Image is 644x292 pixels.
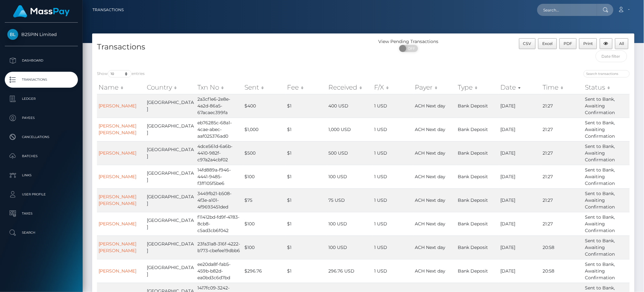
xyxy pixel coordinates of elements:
a: [PERSON_NAME] [99,221,136,227]
td: $1 [286,188,327,212]
td: Sent to Bank, Awaiting Confirmation [584,236,630,259]
th: Sent: activate to sort column ascending [243,81,286,94]
td: 1 USD [373,118,414,141]
label: Show entries [97,70,145,77]
td: Sent to Bank, Awaiting Confirmation [584,94,630,118]
td: 2a3cf1e6-2e8e-4a2d-86a5-67acaec399fa [196,94,243,118]
th: Payer: activate to sort column ascending [414,81,456,94]
td: $1 [286,94,327,118]
td: 4dce561d-6a6b-4410-982f-c97a2a4cbf02 [196,141,243,165]
span: All [620,41,624,46]
td: Sent to Bank, Awaiting Confirmation [584,188,630,212]
td: 1 USD [373,94,414,118]
td: 1 USD [373,212,414,236]
td: 1,000 USD [327,118,373,141]
th: Country: activate to sort column ascending [145,81,196,94]
td: 1 USD [373,236,414,259]
td: $1 [286,141,327,165]
td: Bank Deposit [456,118,499,141]
a: Payees [5,110,78,126]
td: [DATE] [499,118,541,141]
td: Bank Deposit [456,141,499,165]
a: Ledger [5,91,78,107]
a: [PERSON_NAME] [99,174,136,179]
td: 20:58 [541,236,584,259]
span: ACH Next day [415,103,446,109]
input: Search transactions [584,70,630,77]
td: Bank Deposit [456,165,499,188]
img: MassPay Logo [13,5,70,18]
td: 21:27 [541,141,584,165]
td: $100 [243,236,286,259]
td: $500 [243,141,286,165]
a: Links [5,167,78,183]
td: $1 [286,165,327,188]
th: Txn No: activate to sort column ascending [196,81,243,94]
td: [GEOGRAPHIC_DATA] [145,141,196,165]
span: OFF [403,45,419,52]
td: $1 [286,212,327,236]
td: ee20da8f-fab5-459b-b82d-ea0bd3c6d7bd [196,259,243,283]
td: $100 [243,165,286,188]
a: [PERSON_NAME] [99,268,136,274]
span: PDF [564,41,572,46]
td: Bank Deposit [456,94,499,118]
td: Bank Deposit [456,236,499,259]
td: Bank Deposit [456,212,499,236]
a: [PERSON_NAME] [PERSON_NAME] [99,194,136,206]
td: Sent to Bank, Awaiting Confirmation [584,259,630,283]
th: Name: activate to sort column ascending [97,81,145,94]
a: [PERSON_NAME] [99,103,136,109]
td: 21:27 [541,212,584,236]
button: Column visibility [600,38,613,49]
td: 20:58 [541,259,584,283]
p: Cancellations [7,132,75,142]
span: ACH Next day [415,245,446,250]
a: [PERSON_NAME] [PERSON_NAME] [99,241,136,253]
td: Sent to Bank, Awaiting Confirmation [584,118,630,141]
td: 23fa31a8-316f-4222-b773-cbefee19dbb6 [196,236,243,259]
td: $75 [243,188,286,212]
td: [DATE] [499,236,541,259]
td: $1,000 [243,118,286,141]
td: 21:27 [541,118,584,141]
td: 1 USD [373,141,414,165]
p: User Profile [7,190,75,199]
td: [GEOGRAPHIC_DATA] [145,188,196,212]
td: 21:27 [541,165,584,188]
td: [DATE] [499,141,541,165]
select: Showentries [108,70,132,77]
td: Sent to Bank, Awaiting Confirmation [584,141,630,165]
td: $1 [286,259,327,283]
th: Time: activate to sort column ascending [541,81,584,94]
td: $1 [286,118,327,141]
button: Print [579,38,597,49]
a: Cancellations [5,129,78,145]
th: F/X: activate to sort column ascending [373,81,414,94]
td: 500 USD [327,141,373,165]
td: $1 [286,236,327,259]
td: 14fd889a-f946-4441-9485-f3ff105f5be6 [196,165,243,188]
td: Bank Deposit [456,259,499,283]
td: 400 USD [327,94,373,118]
th: Type: activate to sort column ascending [456,81,499,94]
button: CSV [519,38,536,49]
td: [GEOGRAPHIC_DATA] [145,165,196,188]
td: $296.76 [243,259,286,283]
input: Date filter [596,50,627,62]
td: [DATE] [499,94,541,118]
td: [GEOGRAPHIC_DATA] [145,259,196,283]
td: 1 USD [373,259,414,283]
td: 1 USD [373,165,414,188]
th: Fee: activate to sort column ascending [286,81,327,94]
a: Transactions [92,3,124,17]
td: Sent to Bank, Awaiting Confirmation [584,165,630,188]
img: B2SPIN Limited [7,29,18,40]
th: Status: activate to sort column ascending [584,81,630,94]
th: Received: activate to sort column ascending [327,81,373,94]
td: [DATE] [499,212,541,236]
a: Dashboard [5,53,78,69]
p: Batches [7,151,75,161]
h4: Transactions [97,41,359,53]
td: 21:27 [541,94,584,118]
